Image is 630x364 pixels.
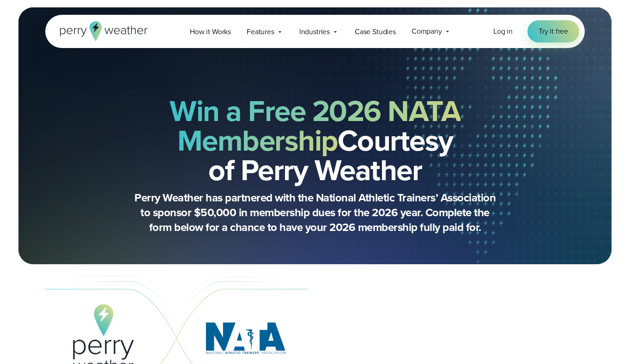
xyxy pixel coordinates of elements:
[347,22,404,41] a: Case Studies
[493,26,513,37] a: Log in
[190,26,231,37] span: How it Works
[130,190,500,235] p: Perry Weather has partnered with the National Athletic Trainers’ Association to sponsor $50,000 i...
[299,26,330,37] span: Industries
[539,26,568,37] span: Try it free
[412,26,442,37] span: Company
[182,22,239,41] a: How it Works
[247,26,274,37] span: Features
[527,20,579,42] a: Try it free
[355,26,396,37] span: Case Studies
[91,96,539,185] h2: Courtesy of Perry Weather
[170,89,460,162] strong: Win a Free 2026 NATA Membership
